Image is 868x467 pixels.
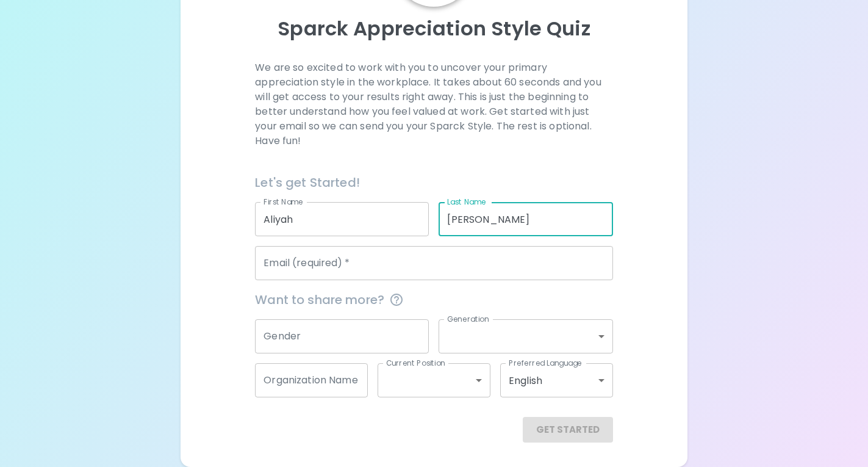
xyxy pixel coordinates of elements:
[509,358,582,368] label: Preferred Language
[255,290,613,310] span: Want to share more?
[386,358,445,368] label: Current Position
[447,197,486,207] label: Last Name
[500,363,613,397] div: English
[264,197,303,207] label: First Name
[389,292,404,307] svg: This information is completely confidential and only used for aggregated appreciation studies at ...
[255,60,613,148] p: We are so excited to work with you to uncover your primary appreciation style in the workplace. I...
[195,16,672,41] p: Sparck Appreciation Style Quiz
[447,314,489,324] label: Generation
[255,173,613,192] h6: Let's get Started!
